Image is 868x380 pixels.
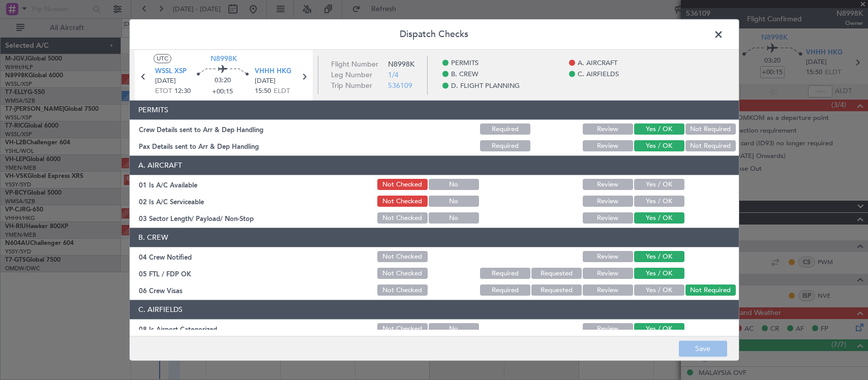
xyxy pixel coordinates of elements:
[685,285,736,296] button: Not Required
[634,268,684,279] button: Yes / OK
[634,196,684,207] button: Yes / OK
[634,141,684,152] button: Yes / OK
[685,141,736,152] button: Not Required
[634,124,684,135] button: Yes / OK
[685,124,736,135] button: Not Required
[130,19,739,50] header: Dispatch Checks
[634,285,684,296] button: Yes / OK
[634,324,684,335] button: Yes / OK
[634,251,684,263] button: Yes / OK
[634,213,684,224] button: Yes / OK
[634,179,684,191] button: Yes / OK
